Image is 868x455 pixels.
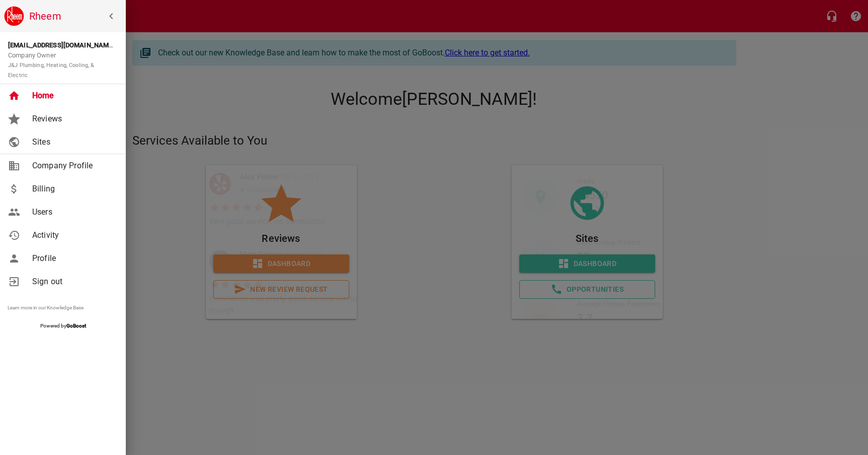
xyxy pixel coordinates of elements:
[4,6,24,26] img: rheem.png
[32,229,114,241] span: Activity
[40,323,86,329] span: Powered by
[32,160,114,172] span: Company Profile
[32,206,114,218] span: Users
[8,41,114,49] strong: [EMAIL_ADDRESS][DOMAIN_NAME]
[29,8,122,24] h6: Rheem
[32,113,114,125] span: Reviews
[8,62,95,79] small: J&J Plumbing, Heating, Cooling, & Electric
[8,51,95,79] span: Company Owner
[32,276,114,288] span: Sign out
[8,305,84,310] a: Learn more in our Knowledge Base
[32,252,114,265] span: Profile
[32,136,114,148] span: Sites
[32,90,114,102] span: Home
[32,183,114,195] span: Billing
[66,323,86,329] strong: GoBoost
